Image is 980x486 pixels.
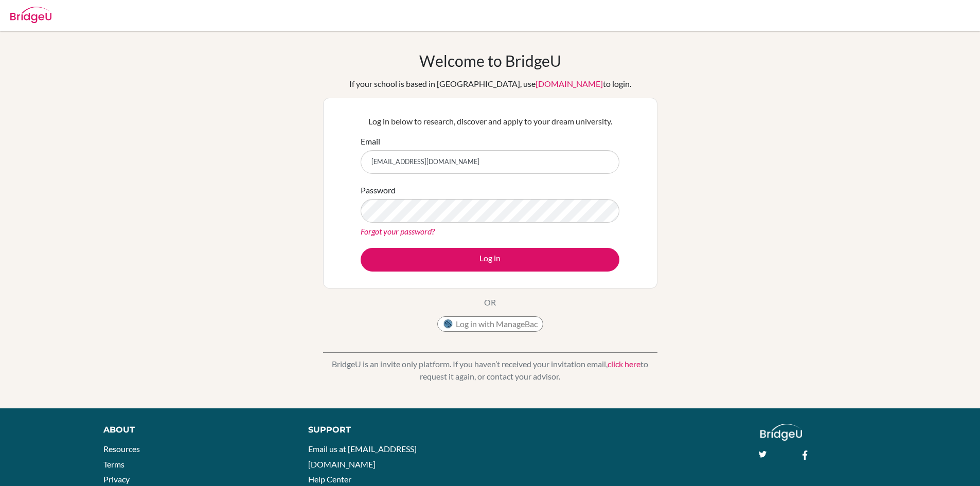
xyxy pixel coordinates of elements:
[103,444,140,454] a: Resources
[760,424,802,441] img: logo_white@2x-f4f0deed5e89b7ecb1c2cc34c3e3d731f90f0f143d5ea2071677605dd97b5244.png
[308,424,478,436] div: Support
[103,459,124,469] a: Terms
[10,7,51,23] img: Bridge-U
[103,424,285,436] div: About
[308,444,417,469] a: Email us at [EMAIL_ADDRESS][DOMAIN_NAME]
[484,296,496,309] p: OR
[323,358,657,383] p: BridgeU is an invite only platform. If you haven’t received your invitation email, to request it ...
[419,51,561,70] h1: Welcome to BridgeU
[361,184,396,196] label: Password
[536,79,603,88] a: [DOMAIN_NAME]
[308,474,351,484] a: Help Center
[437,316,543,332] button: Log in with ManageBac
[349,78,631,90] div: If your school is based in [GEOGRAPHIC_DATA], use to login.
[103,474,130,484] a: Privacy
[608,359,640,369] a: click here
[361,226,435,236] a: Forgot your password?
[361,248,619,272] button: Log in
[361,135,380,148] label: Email
[361,115,619,128] p: Log in below to research, discover and apply to your dream university.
